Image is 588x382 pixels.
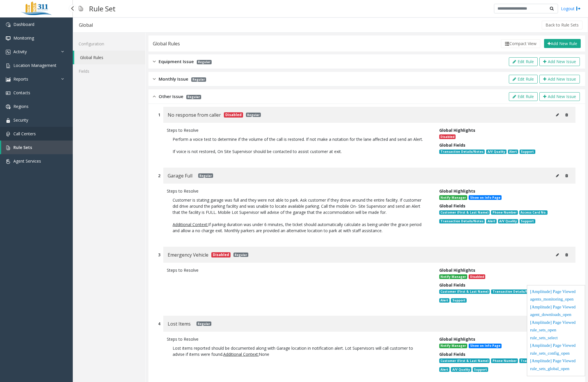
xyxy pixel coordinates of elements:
[167,336,431,342] div: Steps to Resolve
[173,222,208,227] u: Additional Context:
[73,37,145,51] a: Configuration
[196,321,211,326] span: Regular
[224,112,243,118] span: Disabled
[439,358,490,363] span: Customer (First & Last Name)
[168,172,192,180] span: Garage Full
[530,358,582,365] div: [Amplitude] Page Viewed
[158,112,160,118] div: 1
[530,296,582,304] div: agents_monitoring_open
[246,113,261,117] span: Regular
[167,188,431,194] div: Steps to Resolve
[491,210,518,215] span: Phone Number
[439,274,467,279] span: Notify Manager
[167,133,431,157] p: Perform a voice test to determine if the volume of the call is restored. If not make a notation f...
[6,104,10,109] img: 'icon'
[159,93,183,100] span: Other Issue
[168,320,191,328] span: Lost Items
[158,252,160,258] div: 3
[469,274,485,279] span: Disabled
[530,365,582,373] div: rule_sets_global_open
[530,288,582,296] div: [Amplitude] Page Viewed
[439,298,449,303] span: Alert
[520,150,535,154] span: Support
[439,203,465,209] span: Global Fields
[6,22,10,27] img: 'icon'
[13,117,28,123] span: Security
[13,35,34,41] span: Monitoring
[519,210,548,215] span: Access Card No.
[167,267,431,273] div: Steps to Resolve
[439,267,475,273] span: Global Highlights
[167,194,431,237] p: Customer is stating garage was full and they were not able to park. Ask customer if they drove ar...
[486,219,496,224] span: Alert
[153,76,156,82] img: closed
[451,367,471,372] span: A/V Quality
[439,134,456,139] span: Disabled
[439,351,465,357] span: Global Fields
[539,92,580,101] button: Add New Issue
[439,142,465,148] span: Global Fields
[519,358,565,363] span: Transaction Details/Notes
[186,95,201,99] span: Regular
[6,63,10,68] img: 'icon'
[13,145,32,150] span: Rule Sets
[167,342,431,360] p: Lost items reported should be documented along with Garage location in notification alert. Lot Su...
[6,118,10,123] img: 'icon'
[530,311,582,319] div: agent_downloads_open
[13,104,29,109] span: Regions
[530,342,582,350] div: [Amplitude] Page Viewed
[168,251,208,259] span: Emergency Vehicle
[153,40,180,47] div: Global Rules
[211,252,231,257] span: Disabled
[159,58,194,65] span: Equipment Issue
[439,336,475,342] span: Global Highlights
[159,76,188,82] span: Monthly Issue
[6,159,10,164] img: 'icon'
[509,57,538,66] button: Edit Rule
[520,219,535,224] span: Support
[13,22,34,27] span: Dashboard
[197,60,212,64] span: Regular
[233,253,248,257] span: Regular
[1,141,73,154] a: Rule Sets
[198,173,213,178] span: Regular
[79,21,93,29] div: Global
[223,351,259,357] u: Additional Context:
[530,350,582,358] div: rule_sets_config_open
[439,210,490,215] span: Customer (First & Last Name)
[491,358,518,363] span: Phone Number
[6,77,10,82] img: 'icon'
[508,150,518,154] span: Alert
[561,6,581,12] a: Logout
[544,39,581,48] button: Add New Rule
[153,93,156,100] img: opened
[158,173,160,179] div: 2
[439,282,465,288] span: Global Fields
[486,150,506,154] span: A/V Quality
[13,63,56,68] span: Location Management
[6,36,10,41] img: 'icon'
[79,1,83,16] img: pageIcon
[530,304,582,312] div: [Amplitude] Page Viewed
[473,367,488,372] span: Support
[13,49,27,54] span: Activity
[439,150,485,154] span: Transaction Details/Notes
[439,219,485,224] span: Transaction Details/Notes
[13,76,28,82] span: Reports
[539,75,580,83] button: Add New Issue
[530,327,582,335] div: rule_sets_open
[6,145,10,150] img: 'icon'
[542,21,582,29] button: Back to Rule Sets
[439,367,449,372] span: Alert
[86,1,118,16] h3: Rule Set
[509,92,538,101] button: Edit Rule
[439,127,475,133] span: Global Highlights
[576,6,581,12] img: logout
[439,289,490,294] span: Customer (First & Last Name)
[6,91,10,95] img: 'icon'
[539,57,580,66] button: Add New Issue
[168,111,221,119] span: No response from caller
[6,132,10,136] img: 'icon'
[13,158,41,164] span: Agent Services
[501,39,540,48] button: Compact View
